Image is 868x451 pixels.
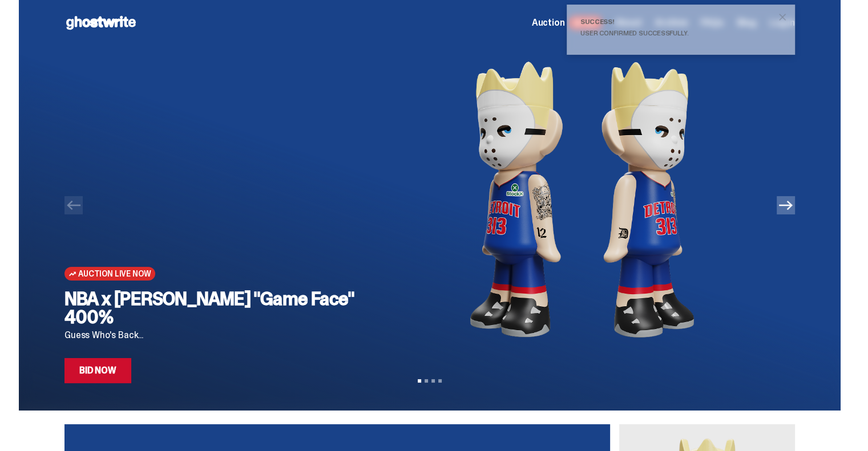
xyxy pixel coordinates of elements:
button: close [772,7,793,27]
a: Auction LIVE [532,16,601,30]
p: Guess Who's Back... [64,331,369,340]
div: Success! [580,18,772,25]
img: NBA x Eminem "Game Face" 400% [387,46,777,354]
button: View slide 2 [425,379,428,383]
button: View slide 1 [418,379,421,383]
span: Auction [532,18,565,27]
div: User confirmed successfully. [580,30,772,36]
h2: NBA x [PERSON_NAME] "Game Face" 400% [64,290,369,326]
span: Auction Live Now [78,269,151,278]
button: Next [777,196,795,214]
a: Bid Now [64,358,131,383]
button: View slide 4 [438,379,442,383]
button: View slide 3 [431,379,435,383]
button: Previous [64,196,83,214]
